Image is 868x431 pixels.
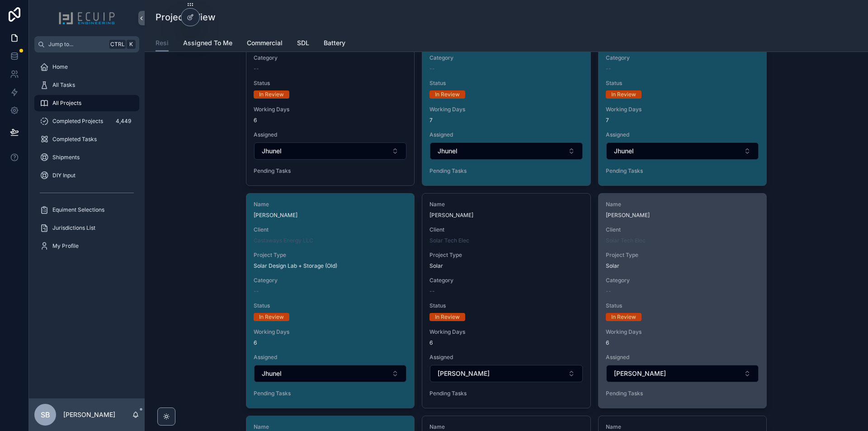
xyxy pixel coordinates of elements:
[254,262,337,270] span: Solar Design Lab + Storage (Old)
[429,251,583,259] span: Project Type
[606,201,759,208] span: Name
[254,365,406,382] button: Select Button
[324,35,345,53] a: Battery
[297,38,309,47] span: SDL
[606,339,759,346] span: 6
[34,202,139,218] a: Equiment Selections
[614,369,666,378] span: [PERSON_NAME]
[429,117,583,124] span: 7
[606,288,611,295] span: --
[254,54,407,62] span: Category
[429,262,443,270] span: Solar
[156,35,169,52] a: Resi
[127,41,135,48] span: K
[247,38,283,47] span: Commercial
[254,237,313,244] a: Castaways Energy LLC
[606,226,759,233] span: Client
[429,106,583,113] span: Working Days
[254,390,407,397] span: Pending Tasks
[429,54,583,62] span: Category
[606,262,619,270] span: Solar
[429,339,583,346] span: 6
[606,65,611,72] span: --
[34,59,139,75] a: Home
[606,167,759,175] span: Pending Tasks
[422,193,590,408] a: Name[PERSON_NAME]ClientSolar Tech ElecProject TypeSolarCategory--StatusIn ReviewWorking Days6Assi...
[34,113,139,129] a: Completed Projects4,449
[606,277,759,284] span: Category
[34,220,139,236] a: Jurisdictions List
[156,11,216,24] h1: Projects View
[429,226,583,233] span: Client
[254,226,407,233] span: Client
[606,328,759,336] span: Working Days
[611,90,636,99] div: In Review
[52,63,68,71] span: Home
[429,302,583,309] span: Status
[606,54,759,62] span: Category
[438,369,490,378] span: [PERSON_NAME]
[259,90,284,99] div: In Review
[429,131,583,138] span: Assigned
[52,206,104,213] span: Equiment Selections
[254,277,407,284] span: Category
[606,212,759,219] span: [PERSON_NAME]
[606,117,759,124] span: 7
[430,142,582,160] button: Select Button
[52,242,79,250] span: My Profile
[254,251,407,259] span: Project Type
[429,354,583,361] span: Assigned
[58,11,115,25] img: App logo
[429,237,469,244] a: Solar Tech Elec
[254,328,407,336] span: Working Days
[598,193,767,408] a: Name[PERSON_NAME]ClientSolar Tech ElecProject TypeSolarCategory--StatusIn ReviewWorking Days6Assi...
[429,390,583,397] span: Pending Tasks
[606,237,646,244] a: Solar Tech Elec
[254,302,407,309] span: Status
[254,339,407,346] span: 6
[254,142,406,160] button: Select Button
[606,354,759,361] span: Assigned
[611,313,636,321] div: In Review
[606,142,759,160] button: Select Button
[435,313,460,321] div: In Review
[429,167,583,175] span: Pending Tasks
[34,167,139,184] a: DIY Input
[262,369,282,378] span: Jhunel
[52,136,97,143] span: Completed Tasks
[606,106,759,113] span: Working Days
[34,36,139,52] button: Jump to...CtrlK
[606,423,759,431] span: Name
[606,251,759,259] span: Project Type
[438,147,458,156] span: Jhunel
[606,80,759,87] span: Status
[254,80,407,87] span: Status
[48,41,106,48] span: Jump to...
[429,328,583,336] span: Working Days
[52,224,95,232] span: Jurisdictions List
[52,81,75,89] span: All Tasks
[606,302,759,309] span: Status
[614,147,634,156] span: Jhunel
[156,38,169,47] span: Resi
[41,409,50,420] span: SB
[606,390,759,397] span: Pending Tasks
[34,77,139,93] a: All Tasks
[52,118,103,125] span: Completed Projects
[430,365,582,382] button: Select Button
[254,106,407,113] span: Working Days
[429,212,583,219] span: [PERSON_NAME]
[63,410,115,419] p: [PERSON_NAME]
[254,131,407,138] span: Assigned
[429,65,435,72] span: --
[109,40,126,49] span: Ctrl
[34,95,139,111] a: All Projects
[34,131,139,147] a: Completed Tasks
[262,147,282,156] span: Jhunel
[429,423,583,431] span: Name
[52,154,80,161] span: Shipments
[429,277,583,284] span: Category
[52,172,75,179] span: DIY Input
